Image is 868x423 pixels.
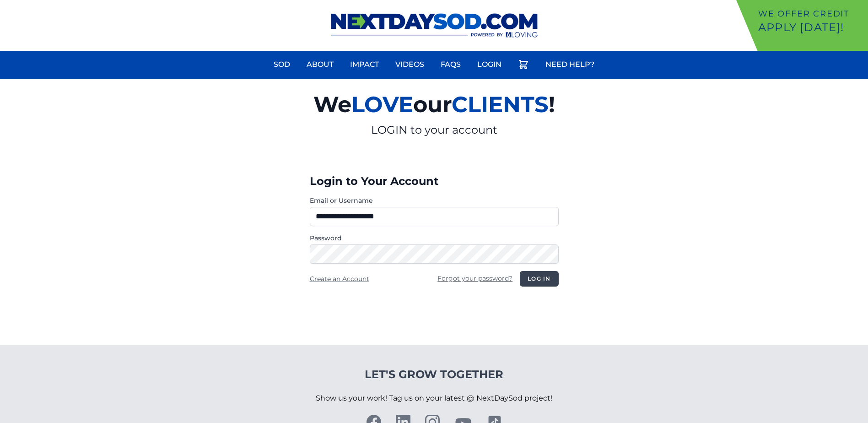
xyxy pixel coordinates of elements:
label: Password [310,233,559,243]
a: Need Help? [540,54,600,76]
p: We offer Credit [758,7,864,20]
a: Impact [345,54,384,76]
p: Show us your work! Tag us on your latest @ NextDaySod project! [316,382,552,415]
h2: We our ! [207,86,661,123]
a: Login [472,54,507,76]
label: Email or Username [310,196,559,205]
p: Apply [DATE]! [758,20,864,35]
a: About [301,54,339,76]
h4: Let's Grow Together [316,367,552,382]
h3: Login to Your Account [310,174,559,189]
span: LOVE [351,91,413,118]
a: Videos [390,54,430,76]
p: LOGIN to your account [207,123,661,137]
a: Forgot your password? [437,274,512,282]
a: Create an Account [310,275,369,283]
span: CLIENTS [452,91,549,118]
a: FAQs [435,54,466,76]
button: Log in [520,271,558,287]
a: Sod [268,54,296,76]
